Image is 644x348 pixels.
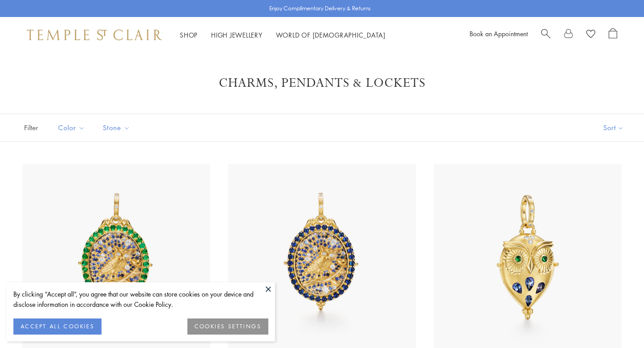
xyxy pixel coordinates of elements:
[51,118,92,138] button: Color
[36,75,608,91] h1: Charms, Pendants & Lockets
[180,30,198,39] a: ShopShop
[180,30,386,41] nav: Main navigation
[54,122,92,133] span: Color
[276,30,386,39] a: World of [DEMOGRAPHIC_DATA]World of [DEMOGRAPHIC_DATA]
[211,30,263,39] a: High JewelleryHigh Jewellery
[609,28,617,42] a: Open Shopping Bag
[269,4,371,13] p: Enjoy Complimentary Delivery & Returns
[583,114,644,141] button: Show sort by
[96,118,137,138] button: Stone
[541,28,551,42] a: Search
[586,28,595,42] a: View Wishlist
[13,289,268,310] div: By clicking “Accept all”, you agree that our website can store cookies on your device and disclos...
[27,30,162,40] img: Temple St. Clair
[470,29,528,38] a: Book an Appointment
[13,318,102,335] button: ACCEPT ALL COOKIES
[98,122,137,133] span: Stone
[187,318,268,335] button: COOKIES SETTINGS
